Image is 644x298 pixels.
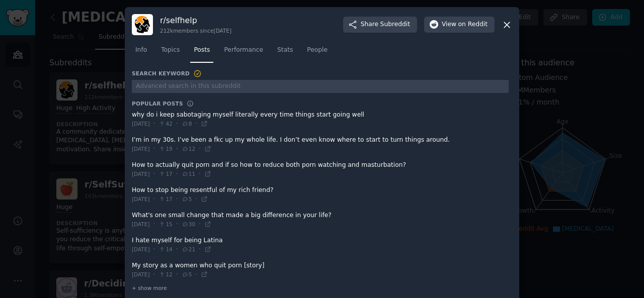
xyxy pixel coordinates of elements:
[176,195,178,204] span: ·
[199,145,201,154] span: ·
[158,221,172,228] span: 15
[303,42,331,63] a: People
[220,42,267,63] a: Performance
[343,17,417,33] button: ShareSubreddit
[132,69,202,78] h3: Search Keyword
[132,80,509,93] input: Advanced search in this subreddit
[153,245,155,254] span: ·
[176,170,178,179] span: ·
[160,27,231,34] div: 212k members since [DATE]
[132,271,150,278] span: [DATE]
[182,120,192,127] span: 8
[176,245,178,254] span: ·
[458,20,488,29] span: on Reddit
[132,120,150,127] span: [DATE]
[153,270,155,279] span: ·
[158,170,172,177] span: 17
[176,270,178,279] span: ·
[199,245,201,254] span: ·
[153,195,155,204] span: ·
[157,42,183,63] a: Topics
[132,221,150,228] span: [DATE]
[182,145,195,152] span: 12
[158,145,172,152] span: 19
[161,46,180,55] span: Topics
[132,195,150,203] span: [DATE]
[195,195,197,204] span: ·
[132,100,183,107] h3: Popular Posts
[158,271,172,278] span: 12
[132,284,167,291] span: + show more
[158,246,172,253] span: 14
[195,120,197,129] span: ·
[195,270,197,279] span: ·
[199,220,201,229] span: ·
[442,20,488,29] span: View
[194,46,210,55] span: Posts
[132,42,150,63] a: Info
[158,120,172,127] span: 42
[277,46,293,55] span: Stats
[153,145,155,154] span: ·
[274,42,296,63] a: Stats
[153,220,155,229] span: ·
[132,145,150,152] span: [DATE]
[182,221,195,228] span: 30
[380,20,410,29] span: Subreddit
[132,246,150,253] span: [DATE]
[424,17,495,33] button: Viewon Reddit
[190,42,213,63] a: Posts
[158,195,172,203] span: 17
[176,120,178,129] span: ·
[182,170,195,177] span: 11
[361,20,410,29] span: Share
[160,15,231,26] h3: r/ selfhelp
[135,46,147,55] span: Info
[224,46,263,55] span: Performance
[182,195,192,203] span: 5
[153,120,155,129] span: ·
[176,220,178,229] span: ·
[132,14,153,35] img: selfhelp
[307,46,328,55] span: People
[199,170,201,179] span: ·
[176,145,178,154] span: ·
[182,271,192,278] span: 5
[153,170,155,179] span: ·
[132,170,150,177] span: [DATE]
[182,246,195,253] span: 21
